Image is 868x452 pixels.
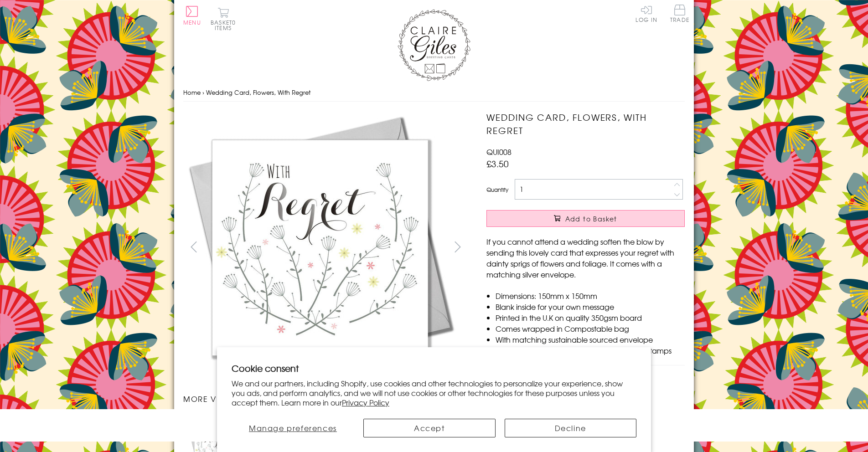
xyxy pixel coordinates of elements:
[486,146,511,157] span: QUI008
[670,5,689,22] span: Trade
[496,345,685,356] li: Can be sent with Royal Mail standard letter stamps
[206,88,310,97] span: Wedding Card, Flowers, With Regret
[215,18,236,32] span: 0 items
[232,379,636,407] p: We and our partners, including Shopify, use cookies and other technologies to personalize your ex...
[232,362,636,375] h2: Cookie consent
[342,397,389,408] a: Privacy Policy
[249,422,337,433] span: Manage preferences
[486,236,685,280] p: If you cannot attend a wedding soften the blow by sending this lovely card that expresses your re...
[183,18,201,26] span: Menu
[398,9,470,81] img: Claire Giles Greetings Cards
[496,312,685,323] li: Printed in the U.K on quality 350gsm board
[635,5,657,22] a: Log In
[183,111,457,384] img: Wedding Card, Flowers, With Regret
[496,301,685,312] li: Blank inside for your own message
[363,419,496,437] button: Accept
[486,111,685,137] h1: Wedding Card, Flowers, With Regret
[183,88,201,97] a: Home
[211,7,236,31] button: Basket0 items
[486,210,685,227] button: Add to Basket
[202,88,204,97] span: ›
[486,185,508,194] label: Quantity
[496,323,685,334] li: Comes wrapped in Compostable bag
[496,334,685,345] li: With matching sustainable sourced envelope
[496,290,685,301] li: Dimensions: 150mm x 150mm
[183,83,685,102] nav: breadcrumbs
[448,236,468,257] button: next
[565,214,617,223] span: Add to Basket
[232,419,354,437] button: Manage preferences
[670,5,689,24] a: Trade
[183,393,468,404] h3: More views
[183,6,201,25] button: Menu
[183,236,204,257] button: prev
[486,157,509,170] span: £3.50
[505,419,637,437] button: Decline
